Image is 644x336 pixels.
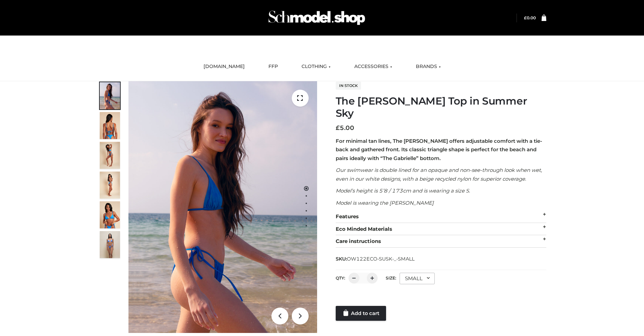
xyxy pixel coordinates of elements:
[336,275,345,281] label: QTY:
[336,187,470,194] em: Model’s height is 5’8 / 173cm and is wearing a size S.
[100,112,120,139] img: 5.Alex-top_CN-1-1_1-1.jpg
[336,138,542,161] strong: For minimal tan lines, The [PERSON_NAME] offers adjustable comfort with a tie-back and gathered f...
[100,201,120,228] img: 2.Alex-top_CN-1-1-2.jpg
[100,142,120,169] img: 4.Alex-top_CN-1-1-2.jpg
[336,200,434,206] em: Model is wearing the [PERSON_NAME]
[524,15,536,20] bdi: 0.00
[400,273,435,284] div: SMALL
[100,172,120,199] img: 3.Alex-top_CN-1-1-2.jpg
[349,59,397,74] a: ACCESSORIES
[266,4,367,31] img: Schmodel Admin 964
[336,223,546,236] div: Eco Minded Materials
[411,59,446,74] a: BRANDS
[336,235,546,248] div: Care instructions
[336,124,354,132] bdi: 5.00
[296,59,336,74] a: CLOTHING
[524,15,527,20] span: £
[100,82,120,109] img: 1.Alex-top_SS-1_4464b1e7-c2c9-4e4b-a62c-58381cd673c0-1.jpg
[386,275,396,281] label: Size:
[336,210,546,223] div: Features
[336,306,386,321] a: Add to cart
[336,167,542,182] em: Our swimwear is double lined for an opaque and non-see-through look when wet, even in our white d...
[336,82,361,90] span: In stock
[100,231,120,258] img: SSVC.jpg
[128,81,317,333] img: 1.Alex-top_SS-1_4464b1e7-c2c9-4e4b-a62c-58381cd673c0 (1)
[336,255,415,263] span: SKU:
[336,124,340,132] span: £
[263,59,283,74] a: FFP
[524,15,536,20] a: £0.00
[336,95,546,119] h1: The [PERSON_NAME] Top in Summer Sky
[198,59,250,74] a: [DOMAIN_NAME]
[347,256,414,262] span: OW122ECO-SUSK-_-SMALL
